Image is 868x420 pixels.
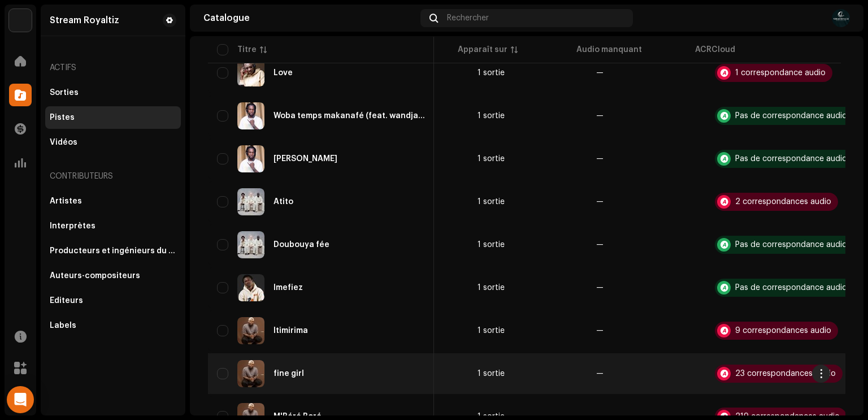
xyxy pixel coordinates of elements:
div: Itimirima [274,327,308,335]
re-a-table-badge: — [596,370,697,378]
re-a-nav-header: Actifs [45,54,181,81]
div: Pas de correspondance audio [735,284,847,292]
div: Open Intercom Messenger [7,386,34,413]
span: 1 sortie [478,241,578,249]
re-m-nav-item: Labels [45,314,181,337]
div: Atito [274,198,293,206]
div: 1 correspondance audio [735,69,826,77]
span: Rechercher [447,14,489,23]
img: 08840394-dc3e-4720-a77a-6adfc2e10f9d [9,9,32,32]
div: Love [274,69,293,77]
div: 9 correspondances audio [735,327,831,335]
re-m-nav-item: Sorties [45,81,181,104]
re-a-table-badge: — [596,69,697,77]
re-m-nav-item: Auteurs-compositeurs [45,265,181,287]
re-a-table-badge: — [596,112,697,120]
div: Catalogue [203,14,416,23]
span: 1 sortie [478,112,578,120]
div: Sorties [50,88,79,97]
div: Doubouya fée [274,241,329,249]
div: 1 sortie [478,198,505,206]
div: 1 sortie [478,370,505,378]
div: 1 sortie [478,284,505,292]
re-a-table-badge: — [596,241,697,249]
div: Titre [237,44,257,55]
img: 6aedee0b-6851-47b2-a7f4-2de93a3b9081 [237,59,264,86]
div: 1 sortie [478,112,505,120]
img: 58747a0b-d732-4284-8a3d-70fa60ab4fb5 [237,188,264,215]
div: 1 sortie [478,155,505,163]
div: 23 correspondances audio [735,370,836,378]
div: 2 correspondances audio [735,198,831,206]
img: 8e6bd7dc-15c9-4a0f-9934-ef6f26db163c [237,231,264,258]
div: Interprètes [50,222,96,231]
img: 607e4d5f-8428-43a0-bb29-cc19b22d11e7 [237,102,264,129]
div: Pas de correspondance audio [735,112,847,120]
div: Vidéos [50,138,77,147]
re-m-nav-item: Artistes [45,190,181,213]
img: 41c45409-eb1e-4776-8450-920fbf62e88f [832,9,850,27]
img: 601d0dd8-3268-49df-870c-a90abe784341 [237,274,264,301]
re-a-table-badge: — [596,327,697,335]
div: Pas de correspondance audio [735,155,847,163]
span: 1 sortie [478,284,578,292]
div: fine girl [274,370,304,378]
img: 1c251460-2fff-4ad0-9bee-2ba43adbded5 [237,145,264,172]
img: f7dd87a6-64d6-46f9-9369-00a5ed16f0b1 [237,360,264,387]
div: Imefiez [274,284,303,292]
div: Stream Royaltiz [50,16,119,25]
div: 1 sortie [478,69,505,77]
div: Éditeurs [50,296,83,305]
re-m-nav-item: Producteurs et ingénieurs du son [45,240,181,262]
div: Producteurs et ingénieurs du son [50,246,176,256]
span: 1 sortie [478,327,578,335]
div: Apparaît sur [458,44,507,55]
div: Artistes [50,197,82,206]
re-m-nav-item: Éditeurs [45,289,181,312]
re-a-table-badge: — [596,155,697,163]
img: f7dd87a6-64d6-46f9-9369-00a5ed16f0b1 [237,317,264,344]
div: Séri Saré Khorokho [274,155,337,163]
div: Pistes [50,113,75,122]
div: 1 sortie [478,241,505,249]
re-a-table-badge: — [596,198,697,206]
div: Labels [50,321,76,330]
re-a-table-badge: — [596,284,697,292]
re-a-nav-header: Contributeurs [45,163,181,190]
span: 1 sortie [478,69,578,77]
span: 1 sortie [478,155,578,163]
div: Auteurs-compositeurs [50,271,140,280]
re-m-nav-item: Vidéos [45,131,181,154]
div: Woba temps makanafé (feat. wandja dimedi) [274,112,425,120]
re-m-nav-item: Pistes [45,106,181,129]
re-m-nav-item: Interprètes [45,215,181,237]
div: Pas de correspondance audio [735,241,847,249]
span: 1 sortie [478,198,578,206]
div: 1 sortie [478,327,505,335]
span: 1 sortie [478,370,578,378]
